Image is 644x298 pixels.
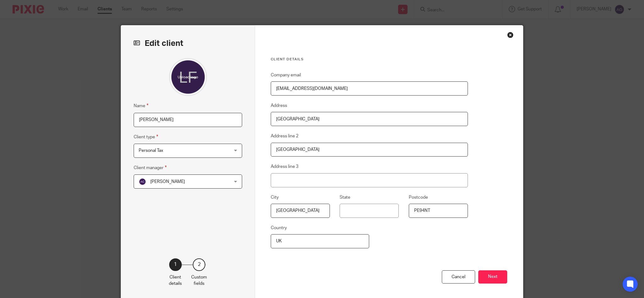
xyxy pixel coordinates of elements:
p: Custom fields [191,274,207,287]
label: City [271,194,279,201]
span: [PERSON_NAME] [150,179,185,184]
h2: Edit client [134,38,242,49]
div: Cancel [442,270,475,284]
div: 1 [169,258,182,271]
label: State [340,194,350,201]
label: Client type [134,133,158,141]
label: Client manager [134,164,167,171]
div: Close this dialog window [507,32,514,38]
label: Postcode [409,194,428,201]
div: 2 [193,258,205,271]
label: Company email [271,72,301,78]
label: Name [134,102,148,109]
p: Client details [169,274,182,287]
img: svg%3E [139,178,146,185]
label: Address line 2 [271,133,298,139]
span: Personal Tax [139,148,163,153]
label: Country [271,225,287,231]
button: Next [478,270,507,284]
label: Address line 3 [271,163,298,170]
h3: Client details [271,57,468,62]
label: Address [271,102,287,109]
